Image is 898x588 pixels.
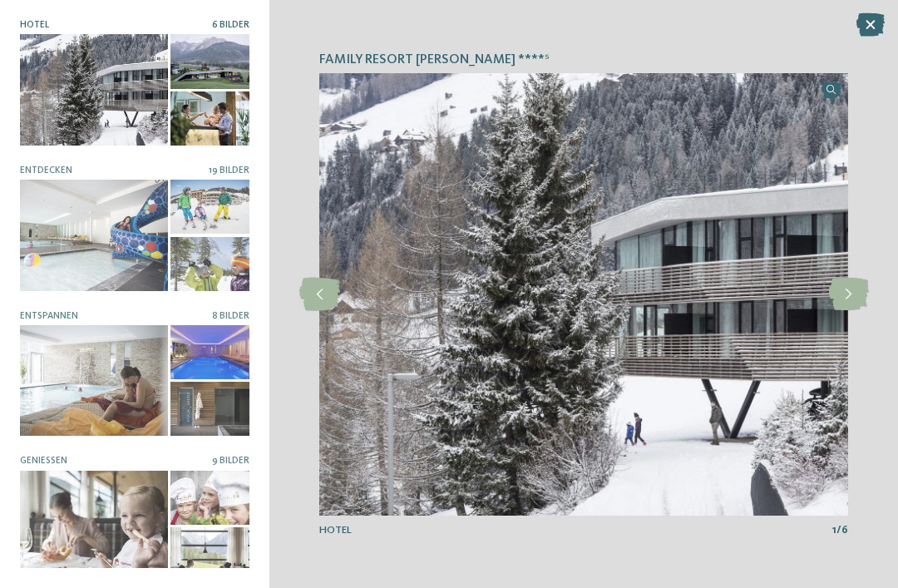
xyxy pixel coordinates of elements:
[20,311,78,321] span: Entspannen
[212,456,249,466] span: 9 Bilder
[212,311,249,321] span: 8 Bilder
[319,51,550,69] span: Family Resort [PERSON_NAME] ****ˢ
[20,20,49,30] span: Hotel
[832,523,836,538] span: 1
[319,525,352,536] span: Hotel
[20,456,67,466] span: Genießen
[841,523,848,538] span: 6
[836,523,841,538] span: /
[209,166,249,175] span: 19 Bilder
[20,166,72,175] span: Entdecken
[212,20,249,30] span: 6 Bilder
[319,73,848,516] img: Family Resort Rainer ****ˢ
